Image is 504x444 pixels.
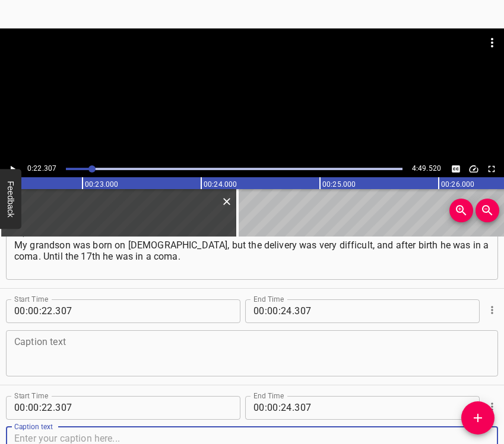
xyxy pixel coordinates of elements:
input: 22 [42,396,53,420]
button: Toggle fullscreen [484,161,499,177]
input: 00 [28,396,39,420]
button: Toggle captions [448,161,464,177]
input: 00 [253,299,265,323]
span: : [278,396,281,420]
button: Zoom In [449,199,473,222]
input: 00 [28,299,39,323]
textarea: My grandson was born on [DEMOGRAPHIC_DATA], but the delivery was very difficult, and after birth ... [14,239,490,273]
button: Add Cue [461,401,495,435]
input: 307 [294,299,403,323]
button: Play/Pause [5,161,20,177]
button: Delete [219,194,234,209]
div: Cue Options [484,391,498,422]
input: 307 [55,396,164,420]
div: Delete Cue [219,194,233,209]
span: . [292,299,294,323]
button: Cue Options [484,302,500,318]
text: 00:23.000 [85,180,118,189]
button: Change Playback Speed [466,161,481,177]
span: : [265,396,267,420]
input: 00 [267,396,278,420]
input: 307 [55,299,164,323]
button: Cue Options [484,399,500,414]
input: 24 [281,299,292,323]
text: 00:24.000 [204,180,237,189]
input: 24 [281,396,292,420]
input: 00 [253,396,265,420]
div: Play progress [66,168,402,170]
span: : [265,299,267,323]
span: . [53,396,55,420]
span: : [39,396,42,420]
span: . [292,396,294,420]
span: : [26,299,28,323]
span: 0:22.307 [27,164,56,173]
span: : [26,396,28,420]
button: Zoom Out [476,199,499,222]
span: 4:49.520 [412,164,441,173]
span: : [39,299,42,323]
text: 00:26.000 [441,180,474,189]
input: 00 [14,396,26,420]
span: . [53,299,55,323]
span: : [278,299,281,323]
input: 00 [14,299,26,323]
input: 307 [294,396,403,420]
input: 22 [42,299,53,323]
text: 00:25.000 [322,180,356,189]
input: 00 [267,299,278,323]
